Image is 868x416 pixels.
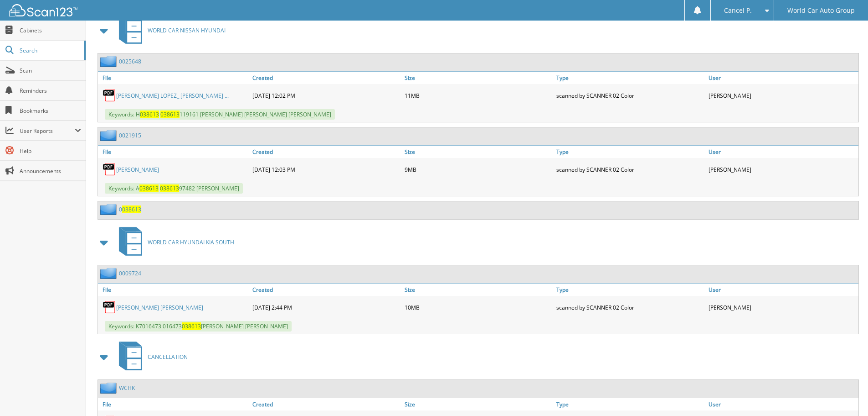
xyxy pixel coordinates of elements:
a: File [98,146,250,158]
a: Size [402,398,555,411]
span: Search [20,47,80,54]
span: WORLD CAR NISSAN HYUNDAI [148,26,226,34]
a: [PERSON_NAME] LOPEZ_ [PERSON_NAME] ... [116,92,229,100]
span: WORLD CAR HYUNDAI KIA SOUTH [148,238,234,246]
span: Scan [20,67,81,74]
a: 0009724 [119,269,141,277]
div: [DATE] 12:02 PM [250,86,402,105]
span: Keywords: A 97482 [PERSON_NAME] [105,183,243,194]
img: folder2.png [100,130,119,141]
span: CANCELLATION [148,353,188,361]
a: Created [250,72,402,84]
a: WCHK [119,384,135,392]
div: scanned by SCANNER 02 Color [554,160,706,179]
a: WORLD CAR HYUNDAI KIA SOUTH [113,224,234,260]
div: 10MB [402,298,555,316]
span: Help [20,147,81,155]
div: 11MB [402,86,555,105]
img: folder2.png [100,56,119,67]
img: folder2.png [100,268,119,279]
img: folder2.png [100,382,119,394]
a: User [706,146,858,158]
span: 038613 [140,111,159,118]
img: PDF.png [103,163,116,176]
div: [PERSON_NAME] [706,298,858,316]
span: Reminders [20,87,81,95]
div: [DATE] 12:03 PM [250,160,402,179]
span: Keywords: H 119161 [PERSON_NAME] [PERSON_NAME] [PERSON_NAME] [105,109,335,120]
a: File [98,398,250,411]
a: 0021915 [119,132,141,139]
span: Cancel P. [724,8,752,13]
a: User [706,284,858,296]
a: Type [554,398,706,411]
a: Type [554,284,706,296]
a: File [98,72,250,84]
div: [PERSON_NAME] [706,160,858,179]
a: 0025648 [119,58,141,65]
a: Size [402,284,555,296]
a: Created [250,398,402,411]
a: WORLD CAR NISSAN HYUNDAI [113,12,226,48]
div: scanned by SCANNER 02 Color [554,86,706,105]
a: Size [402,146,555,158]
span: 038613 [160,184,179,192]
div: scanned by SCANNER 02 Color [554,298,706,316]
img: PDF.png [103,300,116,314]
a: [PERSON_NAME] [PERSON_NAME] [116,304,203,311]
span: Announcements [20,167,81,175]
span: World Car Auto Group [787,8,855,13]
span: 038613 [122,205,141,213]
a: Created [250,146,402,158]
span: 038613 [139,184,159,192]
a: User [706,398,858,411]
span: Keywords: K7016473 016473 [PERSON_NAME] [PERSON_NAME] [105,321,292,332]
div: [DATE] 2:44 PM [250,298,402,316]
a: 0038613 [119,205,141,213]
span: 038613 [182,322,201,330]
a: [PERSON_NAME] [116,166,159,174]
div: 9MB [402,160,555,179]
img: scan123-logo-white.svg [9,4,77,16]
span: Cabinets [20,26,81,34]
a: File [98,284,250,296]
a: CANCELLATION [113,339,188,375]
div: [PERSON_NAME] [706,86,858,105]
img: PDF.png [103,89,116,102]
img: folder2.png [100,204,119,215]
a: Created [250,284,402,296]
span: Bookmarks [20,107,81,115]
span: 038613 [160,111,180,118]
a: Size [402,72,555,84]
span: User Reports [20,127,75,135]
a: User [706,72,858,84]
a: Type [554,72,706,84]
a: Type [554,146,706,158]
